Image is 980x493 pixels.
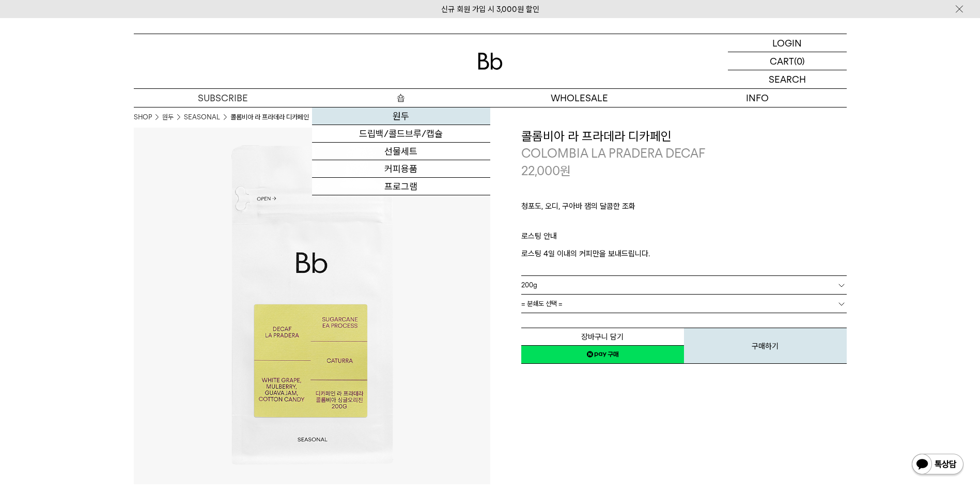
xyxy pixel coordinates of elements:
a: 커피용품 [312,160,490,178]
p: SEARCH [769,70,806,88]
img: 콜롬비아 라 프라데라 디카페인 [134,128,490,484]
p: INFO [668,89,847,107]
p: 청포도, 오디, 구아바 잼의 달콤한 조화 [521,200,847,218]
p: 로스팅 안내 [521,230,847,248]
p: ㅤ [521,218,847,230]
p: 22,000 [521,162,571,180]
a: LOGIN [728,34,847,52]
p: CART [770,52,794,70]
h3: 콜롬비아 라 프라데라 디카페인 [521,128,847,145]
p: WHOLESALE [490,89,668,107]
li: 콜롬비아 라 프라데라 디카페인 [230,112,309,122]
span: 200g [521,276,537,294]
a: SEASONAL [184,112,220,122]
p: LOGIN [772,34,802,52]
button: 장바구니 담기 [521,328,684,346]
a: SHOP [134,112,152,122]
a: SUBSCRIBE [134,89,312,107]
button: 구매하기 [684,328,847,364]
span: = 분쇄도 선택 = [521,295,563,313]
a: 선물세트 [312,143,490,160]
a: 드립백/콜드브루/캡슐 [312,125,490,143]
p: COLOMBIA LA PRADERA DECAF [521,145,847,162]
a: CART (0) [728,52,847,70]
a: 숍 [312,89,490,107]
p: (0) [794,52,805,70]
span: 원 [560,163,571,178]
a: 원두 [312,107,490,125]
img: 로고 [478,53,503,70]
a: 새창 [521,345,684,364]
a: 프로그램 [312,178,490,195]
p: 로스팅 4일 이내의 커피만을 보내드립니다. [521,248,847,260]
a: 신규 회원 가입 시 3,000원 할인 [441,5,539,14]
a: 원두 [162,112,174,122]
img: 카카오톡 채널 1:1 채팅 버튼 [911,453,965,477]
